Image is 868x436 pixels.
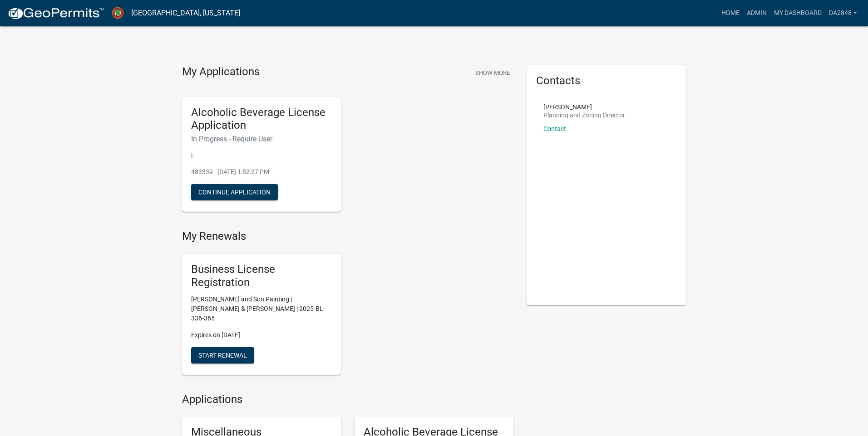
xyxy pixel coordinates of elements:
wm-registration-list-section: My Renewals [182,230,513,382]
h5: Alcoholic Beverage License Application [191,106,332,132]
a: My Dashboard [770,5,825,22]
span: Start Renewal [198,351,247,358]
p: | [191,150,332,160]
a: da2848 [825,5,861,22]
a: Contact [543,125,566,132]
h4: Applications [182,393,513,406]
h4: My Renewals [182,230,513,243]
img: Jasper County, Georgia [112,7,124,19]
a: Admin [743,5,770,22]
p: [PERSON_NAME] [543,104,625,110]
h5: Business License Registration [191,263,332,289]
h5: Contacts [536,74,677,87]
h4: My Applications [182,65,260,79]
h6: In Progress - Require User [191,135,332,143]
button: Start Renewal [191,347,254,363]
a: [GEOGRAPHIC_DATA], [US_STATE] [131,5,240,21]
p: 483339 - [DATE] 1:52:27 PM [191,167,332,177]
a: Home [718,5,743,22]
p: Expires on [DATE] [191,330,332,340]
p: [PERSON_NAME] and Son Painting | [PERSON_NAME] & [PERSON_NAME] | 2025-BL-336-365 [191,295,332,323]
button: Continue Application [191,184,278,200]
button: Show More [472,65,513,80]
p: Planning and Zoning Director [543,112,625,118]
